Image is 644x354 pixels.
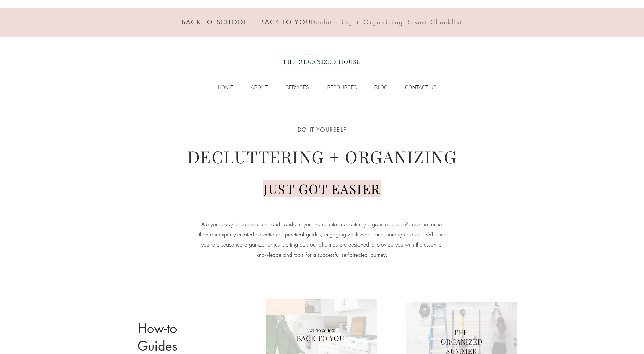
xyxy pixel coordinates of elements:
a: SERVICES [271,82,312,93]
a: Decluttering + Organizing Resest Checklist [311,20,462,26]
span: BACK TO SCHOOL — BACK TO YOU [182,18,311,26]
a: CONTACT US [391,82,440,93]
p: BLOG [371,82,391,93]
a: ABOUT [236,82,271,93]
p: RESOURCES [324,82,360,93]
a: RESOURCES [312,82,360,93]
a: HOME [204,82,236,93]
p: CONTACT US [402,82,440,93]
span: DO IT YOURSELF [298,126,346,133]
p: SERVICES [282,82,312,93]
span: DECLUTTERING + ORGANIZING [187,145,457,168]
span: Brand New [266,299,305,315]
img: the organized house [280,48,363,75]
span: Are you ready to banish clutter and transform your home into a beautifully organized space? Look ... [199,220,445,258]
a: BLOG [360,82,391,93]
nav: Site [204,82,440,93]
span: Decluttering + Organizing Resest Checklist [311,18,462,26]
p: HOME [214,82,236,93]
span: JUST GOT EASIER [263,180,381,197]
p: ABOUT [247,82,271,93]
